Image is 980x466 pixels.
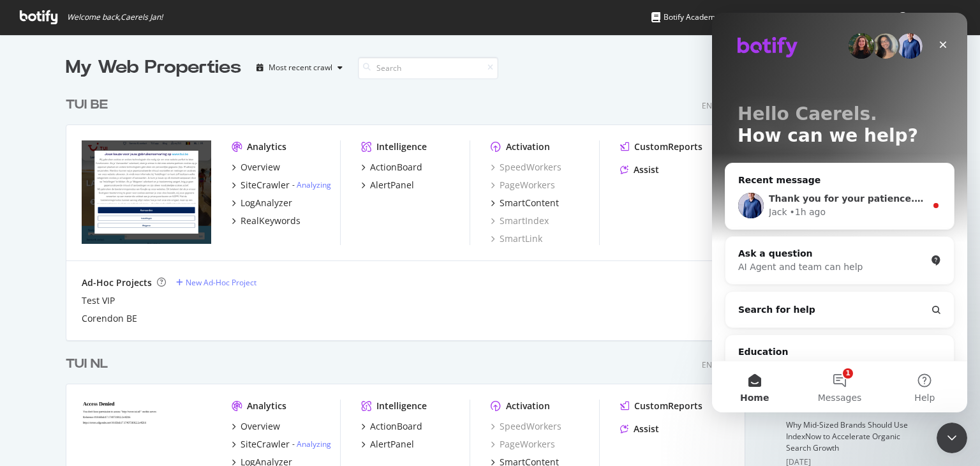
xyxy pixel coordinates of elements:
[634,423,659,435] div: Assist
[82,294,115,307] a: Test VIP
[506,400,550,412] div: Activation
[491,438,555,451] a: PageWorkers
[202,380,223,389] span: Help
[232,214,301,227] a: RealKeywords
[82,276,152,289] div: Ad-Hoc Projects
[620,423,659,435] a: Assist
[66,355,108,373] div: TUI NL
[241,438,290,451] div: SiteCrawler
[491,420,561,433] a: SpeedWorkers
[822,11,887,24] div: Organizations
[376,140,427,153] div: Intelligence
[57,193,75,206] div: Jack
[241,197,292,209] div: LogAnalyzer
[500,197,559,209] div: SmartContent
[232,197,292,209] a: LogAnalyzer
[247,400,286,412] div: Analytics
[57,181,459,191] span: Thank you for your patience. We will try to get back to you as soon as possible.
[361,179,414,192] a: AlertPanel
[82,312,137,325] a: Corendon BE
[491,179,555,192] a: PageWorkers
[19,284,237,310] button: Search for help
[297,179,331,190] a: Analyzing
[176,277,256,288] a: New Ad-Hoc Project
[106,380,150,389] span: Messages
[78,193,114,206] div: • 1h ago
[241,161,280,174] div: Overview
[28,380,57,389] span: Home
[247,140,286,153] div: Analytics
[786,419,908,453] a: Why Mid-Sized Brands Should Use IndexNow to Accelerate Organic Search Growth
[26,290,103,304] span: Search for help
[241,179,290,192] div: SiteCrawler
[292,179,331,190] div: -
[370,161,422,174] div: ActionBoard
[241,214,301,227] div: RealKeywords
[887,7,974,27] button: Caerels Jan
[170,349,255,400] button: Help
[66,96,108,114] div: TUI BE
[297,439,331,449] a: Analyzing
[292,439,331,449] div: -
[361,438,414,451] a: AlertPanel
[232,438,331,451] a: SiteCrawler- Analyzing
[66,96,113,114] a: TUI BE
[251,57,348,78] button: Most recent crawl
[232,179,331,192] a: SiteCrawler- Analyzing
[269,64,332,71] div: Most recent crawl
[620,163,659,176] a: Assist
[491,161,561,174] a: SpeedWorkers
[26,248,214,261] div: AI Agent and team can help
[358,57,498,79] input: Search
[232,420,280,433] a: Overview
[13,223,242,272] div: Ask a questionAI Agent and team can help
[232,161,280,174] a: Overview
[702,359,745,370] div: Enterprise
[702,100,745,111] div: Enterprise
[85,349,170,400] button: Messages
[634,163,659,176] div: Assist
[361,161,422,174] a: ActionBoard
[370,420,422,433] div: ActionBoard
[361,420,422,433] a: ActionBoard
[491,232,542,245] a: SmartLink
[66,355,113,373] a: TUI NL
[82,140,211,244] img: tui.be
[620,140,702,153] a: CustomReports
[219,20,242,43] div: Close
[26,333,229,346] h2: Education
[26,234,214,248] div: Ask a question
[712,13,967,412] iframe: Intercom live chat
[186,277,256,288] div: New Ad-Hoc Project
[506,140,550,153] div: Activation
[913,11,953,22] span: Caerels Jan
[491,197,559,209] a: SmartContent
[491,214,549,227] div: SmartIndex
[370,438,414,451] div: AlertPanel
[67,12,163,22] span: Welcome back, Caerels Jan !
[937,423,967,453] iframe: Intercom live chat
[733,11,808,24] div: Knowledge Base
[634,140,702,153] div: CustomReports
[66,55,241,80] div: My Web Properties
[241,420,280,433] div: Overview
[620,400,702,412] a: CustomReports
[376,400,427,412] div: Intelligence
[651,11,719,24] div: Botify Academy
[370,179,414,192] div: AlertPanel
